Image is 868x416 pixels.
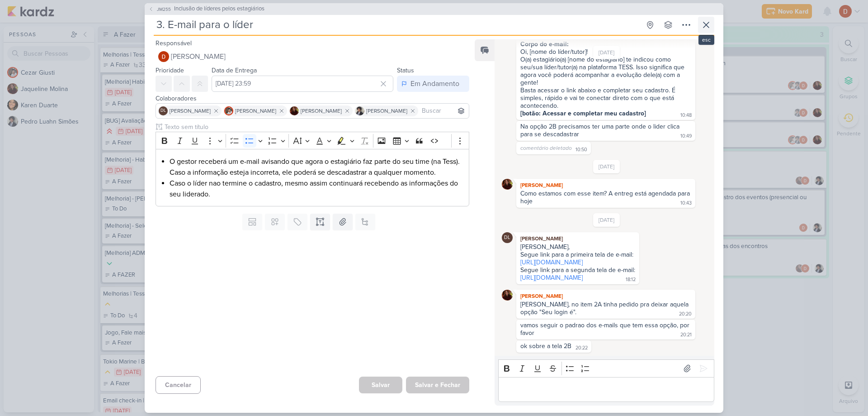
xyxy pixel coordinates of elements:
img: Jaqueline Molina [290,106,299,115]
div: Segue link para a primeira tela de e-mail: [520,251,635,258]
div: O(a) estagiário(a) [nome do estagiário] te indicou como seu/sua líder/tutor(a) na plataforma TESS... [520,56,691,86]
a: [URL][DOMAIN_NAME] [520,258,583,266]
span: comentário deletado [520,145,572,151]
div: ok sobre a tela 2B [520,342,571,350]
span: [PERSON_NAME] [366,107,407,115]
div: 10:50 [576,146,587,153]
span: [PERSON_NAME] [170,107,211,115]
div: 10:49 [680,133,692,140]
button: Cancelar [156,376,201,394]
img: Davi Elias Teixeira [158,51,169,62]
div: vamos seguir o padrao dos e-mails que tem essa opção, por favor [520,321,691,337]
div: 20:20 [679,311,692,318]
input: Buscar [420,105,467,116]
div: [PERSON_NAME] [518,234,637,243]
div: Editor toolbar [498,359,714,377]
input: Texto sem título [163,122,469,132]
input: Kard Sem Título [154,17,640,33]
button: [PERSON_NAME] [156,48,469,65]
div: esc [698,35,714,45]
div: [PERSON_NAME], [520,243,635,251]
button: Em Andamento [397,76,469,92]
li: O gestor receberá um e-mail avisando que agora o estagiário faz parte do seu time (na Tess). Caso... [170,156,464,178]
div: Colaboradores [156,94,469,103]
p: DL [504,235,510,240]
input: Select a date [212,76,393,92]
div: Editor editing area: main [156,149,469,206]
div: Danilo Leite [159,106,168,115]
div: 10:48 [680,112,692,119]
div: Oi, [nome do líder/tutor]! [520,40,691,56]
div: 20:22 [576,344,588,352]
div: 18:12 [626,276,636,283]
img: Cezar Giusti [224,106,233,115]
div: 20:21 [680,331,692,339]
label: Data de Entrega [212,67,257,74]
img: Jaqueline Molina [502,179,513,190]
div: Danilo Leite [502,232,513,243]
div: Segue link para a segunda tela de e-mail: [520,266,635,274]
div: Em Andamento [410,78,459,89]
div: [PERSON_NAME] [518,292,693,301]
span: [PERSON_NAME] [171,51,226,62]
p: DL [160,109,166,113]
strong: [botão: Acessar e completar meu cadastro] [520,110,646,117]
div: [PERSON_NAME] [518,181,693,190]
li: Caso o líder nao termine o cadastro, mesmo assim continuará recebendo as informações do seu lider... [170,178,464,200]
div: Na opção 2B precisamos ter uma parte onde o lider clica para se descadastrar [520,123,681,138]
div: Editor toolbar [156,132,469,149]
span: [PERSON_NAME] [235,107,276,115]
span: [PERSON_NAME] [301,107,342,115]
div: Basta acessar o link abaixo e completar seu cadastro. É simples, rápido e vai te conectar direto ... [520,86,691,110]
div: [PERSON_NAME], no item 2A tinha pedido pra deixar aquela opção "Seu login é". [520,301,690,316]
img: Jaqueline Molina [502,290,513,301]
label: Status [397,67,414,74]
div: 10:43 [680,200,692,207]
strong: Corpo do e-mail: [520,40,569,48]
img: Pedro Luahn Simões [355,106,364,115]
a: [URL][DOMAIN_NAME] [520,274,583,282]
label: Prioridade [156,67,184,74]
div: Como estamos com esse item? A entreg está agendada para hoje [520,190,692,205]
div: Editor editing area: main [498,377,714,402]
label: Responsável [156,39,192,47]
